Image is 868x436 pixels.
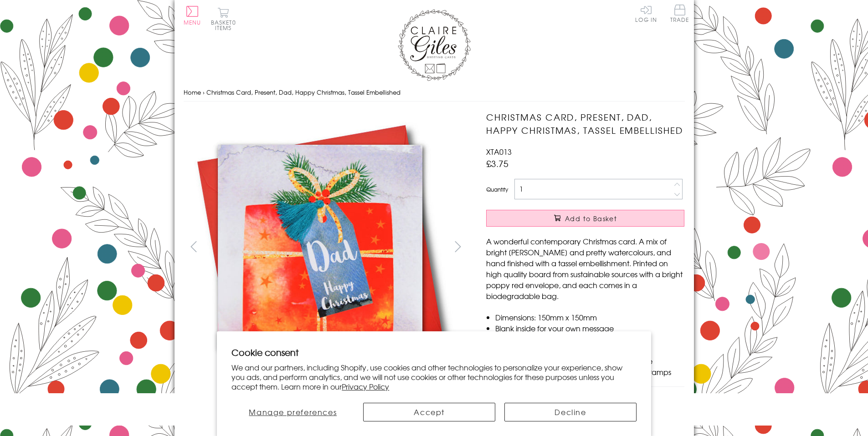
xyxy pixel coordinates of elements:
button: Menu [184,6,201,25]
li: Blank inside for your own message [495,323,684,334]
p: A wonderful contemporary Christmas card. A mix of bright [PERSON_NAME] and pretty watercolours, a... [486,236,684,301]
button: next [447,236,468,257]
button: Decline [504,403,637,421]
img: Claire Giles Greetings Cards [398,9,471,81]
button: Manage preferences [231,403,354,421]
h1: Christmas Card, Present, Dad, Happy Christmas, Tassel Embellished [486,111,684,137]
button: Add to Basket [486,210,684,227]
button: prev [184,236,204,257]
img: Christmas Card, Present, Dad, Happy Christmas, Tassel Embellished [183,111,457,383]
a: Privacy Policy [342,381,389,392]
p: We and our partners, including Shopify, use cookies and other technologies to personalize your ex... [231,363,637,391]
span: 0 items [215,18,236,32]
img: Christmas Card, Present, Dad, Happy Christmas, Tassel Embellished [468,111,741,384]
span: £3.75 [486,157,508,170]
label: Quantity [486,185,508,193]
a: Trade [670,5,689,24]
span: › [203,88,205,96]
a: Log In [635,5,657,22]
button: Basket0 items [211,7,236,30]
span: Trade [670,5,689,22]
span: XTA013 [486,146,512,157]
h2: Cookie consent [231,346,637,359]
li: Dimensions: 150mm x 150mm [495,312,684,323]
button: Accept [363,403,495,421]
span: Christmas Card, Present, Dad, Happy Christmas, Tassel Embellished [206,88,401,96]
span: Menu [184,18,201,26]
span: Manage preferences [249,406,337,417]
a: Home [184,88,201,96]
span: Add to Basket [565,214,617,223]
nav: breadcrumbs [184,83,685,102]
